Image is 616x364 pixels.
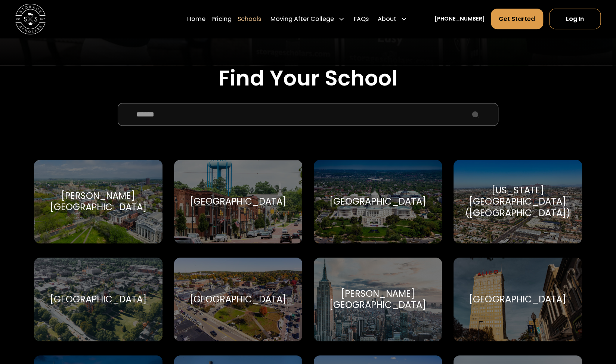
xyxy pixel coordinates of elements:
div: [PERSON_NAME][GEOGRAPHIC_DATA] [43,190,154,213]
div: About [378,15,396,24]
a: FAQs [353,8,368,29]
div: [GEOGRAPHIC_DATA] [190,294,287,305]
div: About [375,8,410,29]
h2: Find Your School [34,65,582,91]
a: Go to selected school [174,160,303,243]
div: [GEOGRAPHIC_DATA] [190,196,287,208]
img: Storage Scholars main logo [15,4,46,34]
a: Go to selected school [314,258,442,341]
div: [GEOGRAPHIC_DATA] [329,196,426,208]
a: Schools [238,8,261,29]
a: Go to selected school [174,258,303,341]
div: Moving After College [267,8,347,29]
div: [PERSON_NAME][GEOGRAPHIC_DATA] [323,288,433,311]
a: [PHONE_NUMBER] [434,15,485,23]
div: Moving After College [270,15,334,24]
a: Go to selected school [454,258,582,341]
div: [US_STATE][GEOGRAPHIC_DATA] ([GEOGRAPHIC_DATA]) [462,185,573,219]
a: Go to selected school [34,258,162,341]
div: [GEOGRAPHIC_DATA] [50,294,147,305]
a: Pricing [211,8,232,29]
a: Go to selected school [314,160,442,243]
div: [GEOGRAPHIC_DATA] [469,294,566,305]
a: Home [187,8,205,29]
a: Get Started [491,9,543,29]
a: Go to selected school [34,160,162,243]
a: Log In [549,9,601,29]
a: Go to selected school [454,160,582,243]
